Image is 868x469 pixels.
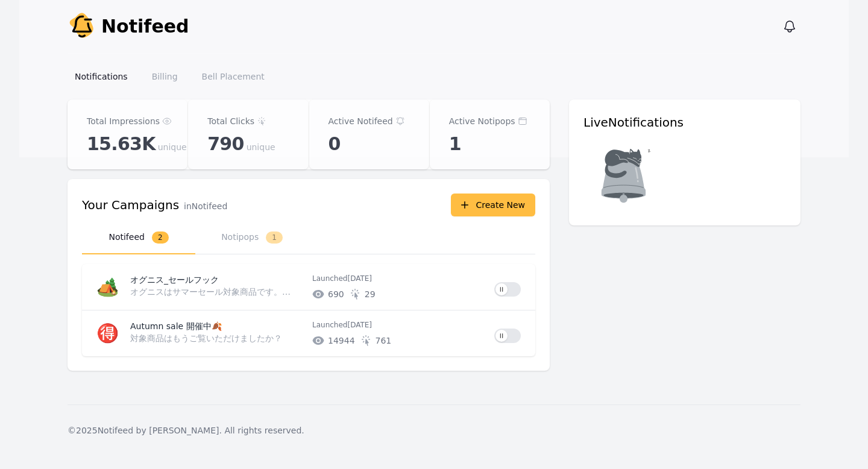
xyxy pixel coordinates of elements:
[365,288,376,300] span: # of unique clicks
[184,200,227,212] p: in Notifeed
[152,231,169,244] span: 2
[449,114,515,128] p: Active Notipops
[328,335,355,347] span: # of unique impressions
[82,221,195,254] button: Notifeed2
[207,114,254,128] p: Total Clicks
[449,133,461,155] span: 1
[82,264,535,310] a: 🏕️オグニス_セールフックオグニスはサマーセール対象商品です。お得に購入できるのは8/31まで。お早めにご確認ください！Launched[DATE]69029
[130,332,298,344] p: 対象商品はもうご覧いただけましたか？
[158,141,187,153] span: unique
[68,12,189,41] a: Notifeed
[145,66,185,87] a: Billing
[87,133,156,155] span: 15.63K
[87,114,160,128] p: Total Impressions
[195,66,272,87] a: Bell Placement
[312,320,485,330] p: Launched
[329,133,341,155] span: 0
[68,66,135,87] a: Notifications
[130,320,303,332] p: Autumn sale 開催中🍂
[328,288,344,300] span: # of unique impressions
[82,197,179,213] h3: Your Campaigns
[96,323,119,344] span: 🉐
[130,274,303,286] p: オグニス_セールフック
[130,286,298,298] p: オグニスはサマーセール対象商品です。お得に購入できるのは8/31まで。お早めにご確認ください！
[376,335,392,347] span: # of unique clicks
[247,141,275,153] span: unique
[195,221,309,254] button: Notipops1
[224,426,304,435] span: All rights reserved.
[312,274,485,283] p: Launched
[82,310,535,356] a: 🉐Autumn sale 開催中🍂対象商品はもうご覧いただけましたか？Launched[DATE]14944761
[68,426,222,435] span: © 2025 Notifeed by [PERSON_NAME].
[347,274,372,283] time: 2025-08-22T01:03:02.936Z
[68,12,96,41] img: Your Company
[583,114,786,131] h3: Live Notifications
[347,321,372,329] time: 2025-08-13T14:12:34.913Z
[207,133,244,155] span: 790
[82,221,535,254] nav: Tabs
[329,114,393,128] p: Active Notifeed
[101,16,189,37] span: Notifeed
[266,231,283,244] span: 1
[96,276,119,297] span: 🏕️
[451,194,535,216] button: Create New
